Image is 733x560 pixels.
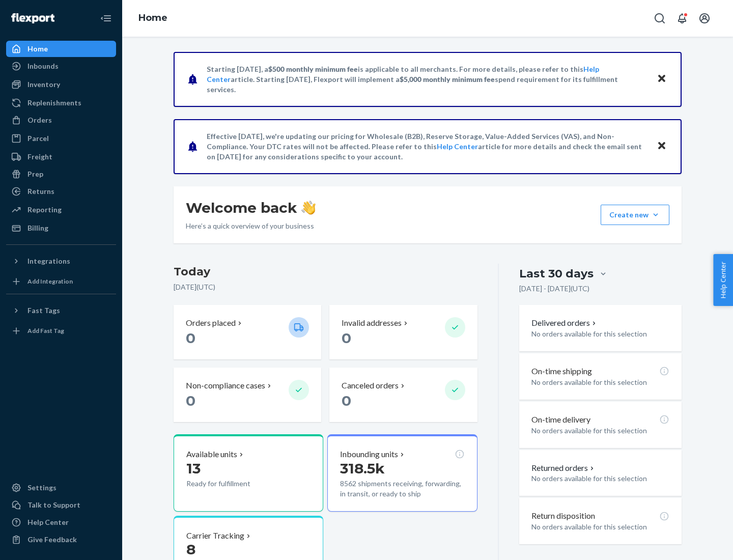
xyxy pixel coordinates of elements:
[531,414,590,426] p: On-time delivery
[6,76,116,93] a: Inventory
[6,58,116,74] a: Inbounds
[27,98,81,108] div: Replenishments
[27,256,70,266] div: Integrations
[6,183,116,200] a: Returns
[174,368,321,422] button: Non-compliance cases 0
[186,479,280,489] p: Ready for fulfillment
[6,531,116,548] button: Give Feedback
[174,434,323,512] button: Available units13Ready for fulfillment
[138,12,167,23] a: Home
[27,152,52,162] div: Freight
[186,329,195,347] span: 0
[130,4,176,33] ol: breadcrumbs
[694,8,715,29] button: Open account menu
[27,61,59,71] div: Inbounds
[6,497,116,513] a: Talk to Support
[531,329,669,339] p: No orders available for this selection
[27,223,48,233] div: Billing
[27,277,73,286] div: Add Integration
[713,254,733,306] button: Help Center
[531,317,598,329] button: Delivered orders
[340,460,385,477] span: 318.5k
[27,79,60,90] div: Inventory
[601,205,669,225] button: Create new
[301,201,316,215] img: hand-wave emoji
[531,510,595,522] p: Return disposition
[531,366,592,377] p: On-time shipping
[519,266,594,282] div: Last 30 days
[437,142,478,151] a: Help Center
[27,500,80,510] div: Talk to Support
[27,186,54,197] div: Returns
[340,449,398,460] p: Inbounding units
[6,149,116,165] a: Freight
[342,392,351,409] span: 0
[186,317,236,329] p: Orders placed
[174,282,477,292] p: [DATE] ( UTC )
[531,462,596,474] button: Returned orders
[186,221,316,231] p: Here’s a quick overview of your business
[207,131,647,162] p: Effective [DATE], we're updating our pricing for Wholesale (B2B), Reserve Storage, Value-Added Se...
[174,264,477,280] h3: Today
[672,8,692,29] button: Open notifications
[650,8,670,29] button: Open Search Box
[186,449,237,460] p: Available units
[6,323,116,339] a: Add Fast Tag
[342,329,351,347] span: 0
[6,220,116,236] a: Billing
[6,480,116,496] a: Settings
[400,75,495,83] span: $5,000 monthly minimum fee
[11,13,54,23] img: Flexport logo
[519,284,589,294] p: [DATE] - [DATE] ( UTC )
[342,317,402,329] p: Invalid addresses
[174,305,321,359] button: Orders placed 0
[531,473,669,484] p: No orders available for this selection
[186,392,195,409] span: 0
[6,95,116,111] a: Replenishments
[268,65,358,73] span: $500 monthly minimum fee
[27,535,77,545] div: Give Feedback
[27,115,52,125] div: Orders
[27,305,60,316] div: Fast Tags
[327,434,477,512] button: Inbounding units318.5k8562 shipments receiving, forwarding, in transit, or ready to ship
[186,199,316,217] h1: Welcome back
[96,8,116,29] button: Close Navigation
[6,302,116,319] button: Fast Tags
[27,205,62,215] div: Reporting
[655,72,668,87] button: Close
[186,541,195,558] span: 8
[531,522,669,532] p: No orders available for this selection
[27,44,48,54] div: Home
[186,530,244,542] p: Carrier Tracking
[6,41,116,57] a: Home
[342,380,399,391] p: Canceled orders
[531,377,669,387] p: No orders available for this selection
[6,166,116,182] a: Prep
[6,130,116,147] a: Parcel
[6,273,116,290] a: Add Integration
[340,479,464,499] p: 8562 shipments receiving, forwarding, in transit, or ready to ship
[27,483,57,493] div: Settings
[329,305,477,359] button: Invalid addresses 0
[186,380,265,391] p: Non-compliance cases
[329,368,477,422] button: Canceled orders 0
[27,169,43,179] div: Prep
[655,139,668,154] button: Close
[6,112,116,128] a: Orders
[27,517,69,527] div: Help Center
[6,253,116,269] button: Integrations
[531,426,669,436] p: No orders available for this selection
[27,326,64,335] div: Add Fast Tag
[186,460,201,477] span: 13
[27,133,49,144] div: Parcel
[207,64,647,95] p: Starting [DATE], a is applicable to all merchants. For more details, please refer to this article...
[6,514,116,530] a: Help Center
[6,202,116,218] a: Reporting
